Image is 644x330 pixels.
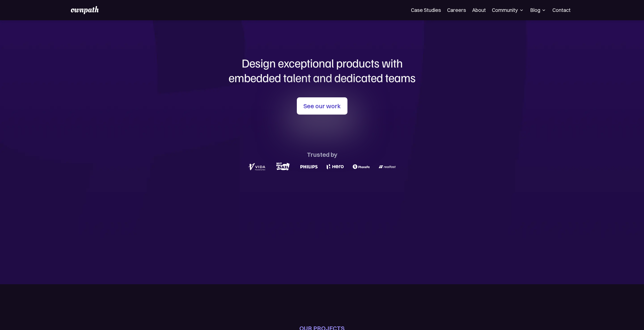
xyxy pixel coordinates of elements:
a: See our work [297,97,347,115]
a: Case Studies [411,7,441,13]
h1: Design exceptional products with embedded talent and dedicated teams [201,56,444,85]
div: Trusted by [307,151,337,158]
div: Community [492,7,524,13]
a: About [472,7,486,13]
a: Careers [447,7,466,13]
a: Contact [552,7,571,13]
div: Blog [530,7,546,13]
